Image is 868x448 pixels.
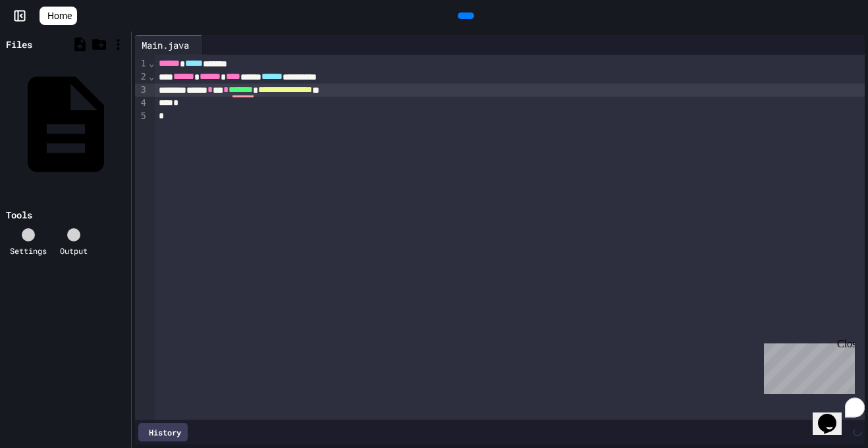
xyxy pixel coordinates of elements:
iframe: chat widget [813,395,855,435]
iframe: chat widget [759,338,855,394]
a: Home [40,7,77,25]
div: Main.java [135,35,203,55]
div: 3 [135,84,148,97]
div: Files [6,37,32,51]
div: History [138,423,188,441]
div: Main.java [135,38,196,52]
span: Home [47,9,72,22]
div: Settings [10,245,47,257]
div: Output [60,245,88,257]
span: Fold line [148,71,155,82]
div: To enrich screen reader interactions, please activate Accessibility in Grammarly extension settings [155,55,865,420]
div: 1 [135,57,148,70]
div: Tools [6,208,32,222]
div: 2 [135,70,148,84]
div: Chat with us now!Close [5,5,91,84]
span: Fold line [148,58,155,68]
div: 5 [135,110,148,123]
div: 4 [135,97,148,110]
